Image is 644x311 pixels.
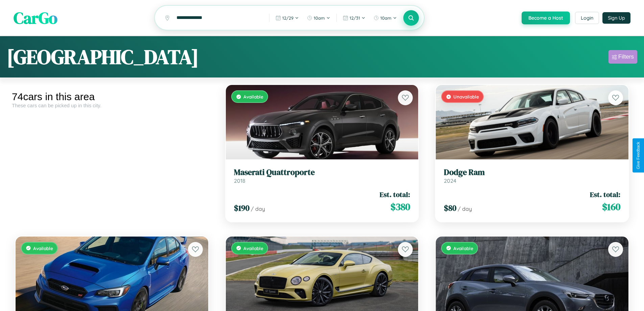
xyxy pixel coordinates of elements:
[390,200,410,214] span: $ 380
[234,177,245,184] span: 2018
[444,177,456,184] span: 2024
[14,7,57,29] span: CarGo
[7,43,199,71] h1: [GEOGRAPHIC_DATA]
[522,12,570,24] button: Become a Host
[618,53,634,60] div: Filters
[380,15,391,21] span: 10am
[314,15,325,21] span: 10am
[444,168,620,177] h3: Dodge Ram
[380,190,410,199] span: Est. total:
[243,245,263,251] span: Available
[33,245,53,251] span: Available
[12,91,212,103] div: 74 cars in this area
[272,13,302,23] button: 12/29
[453,245,473,251] span: Available
[234,168,410,184] a: Maserati Quattroporte2018
[444,168,620,184] a: Dodge Ram2024
[602,200,620,214] span: $ 160
[602,12,630,24] button: Sign Up
[234,202,249,214] span: $ 190
[590,190,620,199] span: Est. total:
[350,15,360,21] span: 12 / 31
[444,202,456,214] span: $ 80
[575,12,599,24] button: Login
[370,13,400,23] button: 10am
[304,13,334,23] button: 10am
[458,205,472,212] span: / day
[251,205,265,212] span: / day
[234,168,410,177] h3: Maserati Quattroporte
[282,15,293,21] span: 12 / 29
[453,94,479,99] span: Unavailable
[609,50,637,64] button: Filters
[243,94,263,99] span: Available
[12,103,212,108] div: These cars can be picked up in this city.
[339,13,369,23] button: 12/31
[636,142,641,169] div: Give Feedback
